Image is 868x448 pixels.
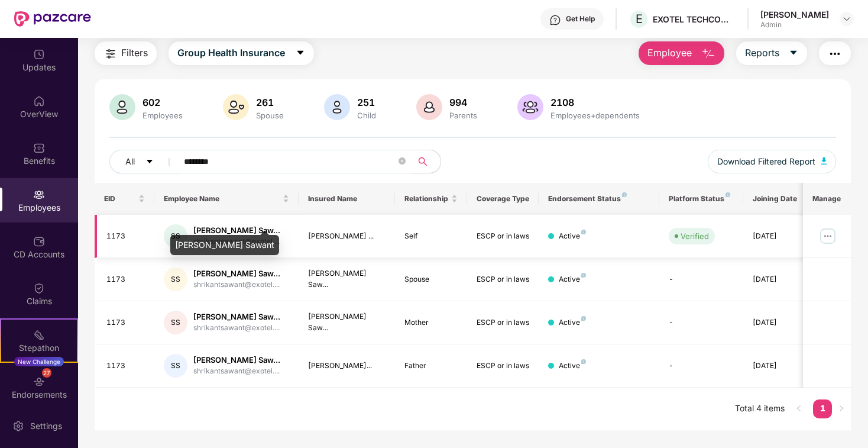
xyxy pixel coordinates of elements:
button: Filters [95,41,157,65]
div: [PERSON_NAME]... [308,360,386,372]
div: 261 [254,96,286,108]
span: caret-down [296,48,305,59]
img: svg+xml;base64,PHN2ZyBpZD0iSGVscC0zMngzMiIgeG1sbnM9Imh0dHA6Ly93d3cudzMub3JnLzIwMDAvc3ZnIiB3aWR0aD... [549,14,561,26]
div: Active [559,360,586,372]
span: close-circle [399,157,406,165]
div: Spouse [404,274,458,285]
div: [DATE] [753,274,806,285]
div: [DATE] [753,317,806,328]
img: svg+xml;base64,PHN2ZyB4bWxucz0iaHR0cDovL3d3dy53My5vcmcvMjAwMC9zdmciIHdpZHRoPSIyMSIgaGVpZ2h0PSIyMC... [33,329,45,341]
th: Manage [803,183,851,215]
div: SS [164,311,187,334]
div: New Challenge [14,357,64,366]
img: New Pazcare Logo [14,11,91,27]
button: Employee [639,41,724,65]
div: shrikantsawant@exotel.... [193,279,280,291]
div: [PERSON_NAME] Saw... [193,268,280,279]
span: EID [104,194,137,204]
div: EXOTEL TECHCOM PRIVATE LIMITED [653,14,736,25]
button: search [412,150,441,173]
div: [PERSON_NAME] Saw... [193,311,280,323]
img: svg+xml;base64,PHN2ZyB4bWxucz0iaHR0cDovL3d3dy53My5vcmcvMjAwMC9zdmciIHhtbG5zOnhsaW5rPSJodHRwOi8vd3... [324,94,350,120]
div: SS [164,354,187,378]
img: manageButton [818,227,837,246]
div: Active [559,274,586,285]
img: svg+xml;base64,PHN2ZyB4bWxucz0iaHR0cDovL3d3dy53My5vcmcvMjAwMC9zdmciIHhtbG5zOnhsaW5rPSJodHRwOi8vd3... [517,94,543,120]
div: ESCP or in laws [477,231,530,242]
div: [PERSON_NAME] ... [308,231,386,242]
span: All [125,155,135,168]
button: Group Health Insurancecaret-down [169,41,314,65]
span: Group Health Insurance [177,46,285,60]
div: ESCP or in laws [477,360,530,372]
div: Self [404,231,458,242]
img: svg+xml;base64,PHN2ZyB4bWxucz0iaHR0cDovL3d3dy53My5vcmcvMjAwMC9zdmciIHhtbG5zOnhsaW5rPSJodHRwOi8vd3... [416,94,442,120]
div: Father [404,360,458,372]
img: svg+xml;base64,PHN2ZyBpZD0iQ0RfQWNjb3VudHMiIGRhdGEtbmFtZT0iQ0QgQWNjb3VudHMiIHhtbG5zPSJodHRwOi8vd3... [33,236,45,247]
img: svg+xml;base64,PHN2ZyB4bWxucz0iaHR0cDovL3d3dy53My5vcmcvMjAwMC9zdmciIHdpZHRoPSI4IiBoZWlnaHQ9IjgiIH... [581,273,586,278]
img: svg+xml;base64,PHN2ZyB4bWxucz0iaHR0cDovL3d3dy53My5vcmcvMjAwMC9zdmciIHdpZHRoPSIyNCIgaGVpZ2h0PSIyNC... [103,47,118,61]
span: caret-down [145,157,154,167]
div: 1173 [106,317,145,328]
img: svg+xml;base64,PHN2ZyB4bWxucz0iaHR0cDovL3d3dy53My5vcmcvMjAwMC9zdmciIHhtbG5zOnhsaW5rPSJodHRwOi8vd3... [701,47,715,61]
img: svg+xml;base64,PHN2ZyB4bWxucz0iaHR0cDovL3d3dy53My5vcmcvMjAwMC9zdmciIHhtbG5zOnhsaW5rPSJodHRwOi8vd3... [109,94,135,120]
span: right [838,405,845,412]
div: Endorsement Status [548,194,649,204]
div: Stepathon [1,342,77,354]
li: Total 4 items [735,399,785,418]
div: Platform Status [669,194,734,204]
td: - [659,344,743,388]
div: Verified [681,230,709,242]
span: left [795,405,802,412]
div: shrikantsawant@exotel.... [193,323,280,334]
img: svg+xml;base64,PHN2ZyBpZD0iU2V0dGluZy0yMHgyMCIgeG1sbnM9Imh0dHA6Ly93d3cudzMub3JnLzIwMDAvc3ZnIiB3aW... [12,420,24,432]
th: Employee Name [154,183,299,215]
div: 602 [140,96,185,108]
div: [PERSON_NAME] Saw... [193,354,280,366]
div: [PERSON_NAME] Sawant [170,235,279,255]
div: [DATE] [753,231,806,242]
div: 1173 [106,274,145,285]
div: 27 [42,368,51,378]
span: Reports [745,46,779,60]
div: [DATE] [753,360,806,372]
img: svg+xml;base64,PHN2ZyBpZD0iRHJvcGRvd24tMzJ4MzIiIHhtbG5zPSJodHRwOi8vd3d3LnczLm9yZy8yMDAwL3N2ZyIgd2... [842,14,851,24]
button: right [832,399,851,418]
li: Previous Page [789,399,808,418]
th: EID [95,183,155,215]
div: Active [559,317,586,328]
img: svg+xml;base64,PHN2ZyB4bWxucz0iaHR0cDovL3d3dy53My5vcmcvMjAwMC9zdmciIHdpZHRoPSI4IiBoZWlnaHQ9IjgiIH... [581,359,586,364]
div: Employees [140,111,185,120]
img: svg+xml;base64,PHN2ZyB4bWxucz0iaHR0cDovL3d3dy53My5vcmcvMjAwMC9zdmciIHdpZHRoPSI4IiBoZWlnaHQ9IjgiIH... [622,192,627,197]
div: Get Help [566,14,595,24]
div: Spouse [254,111,286,120]
span: search [412,157,435,166]
span: Employee Name [164,194,280,204]
span: Relationship [404,194,449,204]
img: svg+xml;base64,PHN2ZyB4bWxucz0iaHR0cDovL3d3dy53My5vcmcvMjAwMC9zdmciIHdpZHRoPSI4IiBoZWlnaHQ9IjgiIH... [581,316,586,321]
th: Insured Name [299,183,395,215]
img: svg+xml;base64,PHN2ZyB4bWxucz0iaHR0cDovL3d3dy53My5vcmcvMjAwMC9zdmciIHhtbG5zOnhsaW5rPSJodHRwOi8vd3... [223,94,249,120]
div: 1173 [106,231,145,242]
span: close-circle [399,156,406,167]
div: Settings [27,420,66,432]
button: Download Filtered Report [708,150,837,173]
a: 1 [813,399,832,417]
div: Admin [760,20,829,30]
th: Joining Date [743,183,815,215]
img: svg+xml;base64,PHN2ZyBpZD0iRW1wbG95ZWVzIiB4bWxucz0iaHR0cDovL3d3dy53My5vcmcvMjAwMC9zdmciIHdpZHRoPS... [33,189,45,201]
img: svg+xml;base64,PHN2ZyBpZD0iRW5kb3JzZW1lbnRzIiB4bWxucz0iaHR0cDovL3d3dy53My5vcmcvMjAwMC9zdmciIHdpZH... [33,376,45,388]
img: svg+xml;base64,PHN2ZyB4bWxucz0iaHR0cDovL3d3dy53My5vcmcvMjAwMC9zdmciIHdpZHRoPSI4IiBoZWlnaHQ9IjgiIH... [581,230,586,234]
th: Coverage Type [467,183,539,215]
div: 994 [447,96,480,108]
div: 2108 [548,96,642,108]
div: ESCP or in laws [477,274,530,285]
button: left [789,399,808,418]
div: Active [559,231,586,242]
div: Employees+dependents [548,111,642,120]
div: [PERSON_NAME] Saw... [193,225,280,236]
span: Download Filtered Report [717,155,815,168]
img: svg+xml;base64,PHN2ZyBpZD0iQmVuZWZpdHMiIHhtbG5zPSJodHRwOi8vd3d3LnczLm9yZy8yMDAwL3N2ZyIgd2lkdGg9Ij... [33,142,45,154]
div: SS [164,267,187,291]
li: Next Page [832,399,851,418]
